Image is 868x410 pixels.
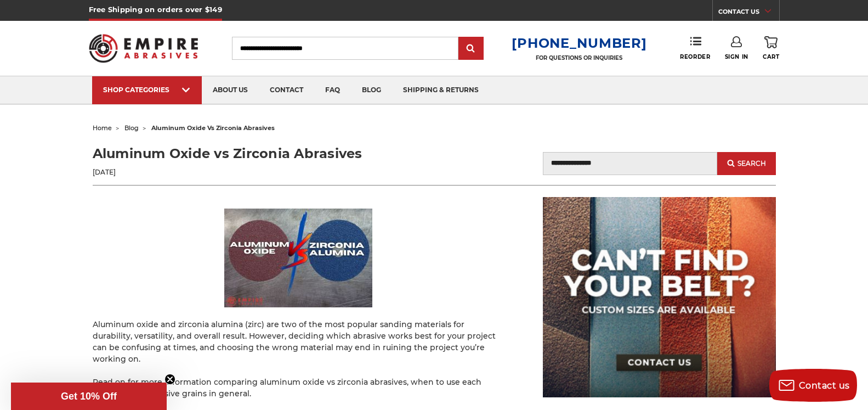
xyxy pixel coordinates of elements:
[351,76,392,104] a: blog
[680,53,710,60] span: Reorder
[680,36,710,60] a: Reorder
[224,209,372,307] img: Aluminum Oxide vs Zirconia Abrasives
[512,35,646,51] a: [PHONE_NUMBER]
[769,369,857,402] button: Contact us
[763,36,779,60] a: Cart
[717,152,775,175] button: Search
[164,374,175,385] button: Close teaser
[737,160,766,167] span: Search
[61,391,117,402] span: Get 10% Off
[314,76,351,104] a: faq
[89,27,198,70] img: Empire Abrasives
[93,124,112,132] a: home
[93,144,434,164] h1: Aluminum Oxide vs Zirconia Abrasives
[512,54,646,61] p: FOR QUESTIONS OR INQUIRIES
[93,377,504,400] p: Read on for more information comparing aluminum oxide vs zirconia abrasives, when to use each mat...
[799,380,850,391] span: Contact us
[543,197,776,397] img: promo banner for custom belts.
[725,53,748,60] span: Sign In
[93,319,504,365] p: Aluminum oxide and zirconia alumina (zirc) are two of the most popular sanding materials for dura...
[460,38,482,60] input: Submit
[259,76,314,104] a: contact
[202,76,259,104] a: about us
[11,383,167,410] div: Get 10% OffClose teaser
[392,76,490,104] a: shipping & returns
[103,86,191,94] div: SHOP CATEGORIES
[718,5,779,21] a: CONTACT US
[151,124,275,132] span: aluminum oxide vs zirconia abrasives
[93,167,434,177] p: [DATE]
[124,124,139,132] a: blog
[763,53,779,60] span: Cart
